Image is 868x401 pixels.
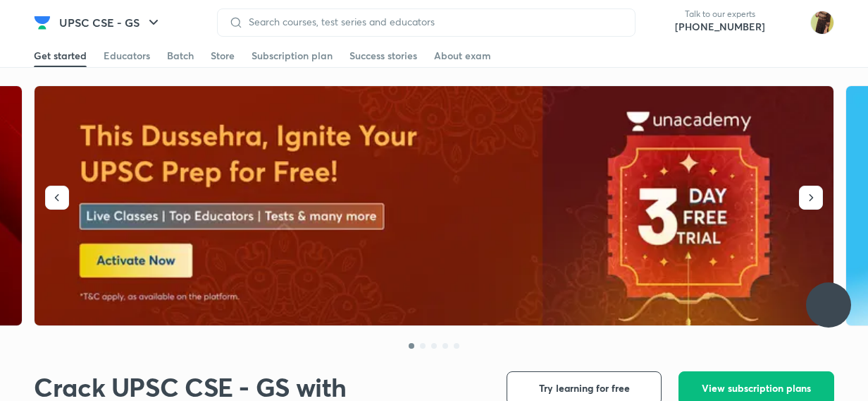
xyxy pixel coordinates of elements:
div: Subscription plan [252,49,333,63]
a: About exam [434,44,491,67]
a: Subscription plan [252,44,333,67]
input: Search courses, test series and educators [243,16,624,28]
div: About exam [434,49,491,63]
div: Educators [104,49,150,63]
div: Get started [34,49,87,63]
img: Company Logo [34,14,51,31]
span: View subscription plans [702,381,811,395]
button: UPSC CSE - GS [51,8,170,37]
img: Uma Kumari Rajput [810,11,834,35]
img: ttu [820,297,837,313]
span: Try learning for free [539,381,630,395]
div: Success stories [349,49,417,63]
a: Educators [104,44,150,67]
a: Get started [34,44,87,67]
p: Talk to our experts [675,8,765,20]
a: [PHONE_NUMBER] [675,20,765,34]
div: Store [211,49,235,63]
div: Batch [167,49,194,63]
a: Store [211,44,235,67]
img: avatar [776,11,799,34]
a: Batch [167,44,194,67]
a: Success stories [349,44,417,67]
img: call-us [647,8,675,37]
